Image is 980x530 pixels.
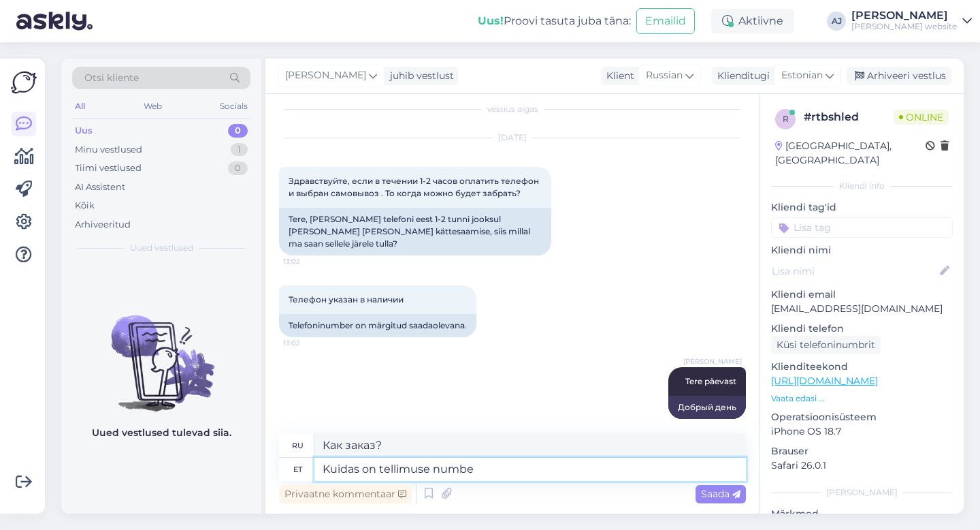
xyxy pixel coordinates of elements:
[783,114,789,124] span: r
[75,143,142,157] div: Minu vestlused
[771,336,881,354] div: Küsi telefoninumbrit
[228,161,248,175] div: 0
[292,434,304,457] div: ru
[11,69,37,95] img: Askly Logo
[691,420,742,430] span: 13:07
[771,217,953,238] input: Lisa tag
[894,110,949,125] span: Online
[75,181,125,194] div: AI Assistent
[385,69,454,83] div: juhib vestlust
[279,314,476,337] div: Telefoninumber on märgitud saadaolevana.
[851,10,972,32] a: [PERSON_NAME][PERSON_NAME] website
[279,208,551,255] div: Tere, [PERSON_NAME] telefoni eest 1-2 tunni jooksul [PERSON_NAME] [PERSON_NAME] kättesaamise, sii...
[683,356,742,367] span: [PERSON_NAME]
[712,69,770,83] div: Klienditugi
[75,199,95,213] div: Kõik
[289,294,404,305] span: Телефон указан в наличии
[141,97,165,115] div: Web
[851,10,957,21] div: [PERSON_NAME]
[231,143,248,157] div: 1
[771,287,953,302] p: Kliendi email
[771,375,878,387] a: [URL][DOMAIN_NAME]
[771,200,953,215] p: Kliendi tag'id
[771,424,953,439] p: iPhone OS 18.7
[283,256,334,266] span: 13:02
[636,8,695,34] button: Emailid
[293,458,302,481] div: et
[478,13,631,29] div: Proovi tasuta juba täna:
[772,264,937,279] input: Lisa nimi
[84,71,139,85] span: Otsi kliente
[314,434,746,457] textarea: Как заказ?
[601,69,634,83] div: Klient
[775,139,926,168] div: [GEOGRAPHIC_DATA], [GEOGRAPHIC_DATA]
[61,291,261,414] img: No chats
[827,12,846,31] div: AJ
[75,218,131,232] div: Arhiveeritud
[771,444,953,458] p: Brauser
[771,507,953,521] p: Märkmed
[92,426,231,440] p: Uued vestlused tulevad siia.
[771,243,953,258] p: Kliendi nimi
[701,488,740,500] span: Saada
[851,21,957,32] div: [PERSON_NAME] website
[771,392,953,405] p: Vaata edasi ...
[72,97,88,115] div: All
[217,97,250,115] div: Socials
[279,131,746,144] div: [DATE]
[289,176,541,198] span: Здравствуйте, если в течении 1-2 часов оплатить телефон и выбран самовывоз . То когда можно будет...
[771,302,953,316] p: [EMAIL_ADDRESS][DOMAIN_NAME]
[283,338,334,348] span: 13:02
[804,109,894,125] div: # rtbshled
[75,124,93,138] div: Uus
[711,9,794,33] div: Aktiivne
[646,68,683,83] span: Russian
[685,376,736,386] span: Tere päevast
[228,124,248,138] div: 0
[771,360,953,374] p: Klienditeekond
[771,410,953,424] p: Operatsioonisüsteem
[668,396,746,419] div: Добрый день
[771,180,953,192] div: Kliendi info
[285,68,366,83] span: [PERSON_NAME]
[75,161,142,175] div: Tiimi vestlused
[781,68,823,83] span: Estonian
[314,458,746,481] textarea: Kuidas on tellimuse numbe
[279,103,746,115] div: Vestlus algas
[130,242,193,254] span: Uued vestlused
[478,14,504,27] b: Uus!
[279,485,412,503] div: Privaatne kommentaar
[847,67,951,85] div: Arhiveeri vestlus
[771,322,953,336] p: Kliendi telefon
[771,486,953,499] div: [PERSON_NAME]
[771,458,953,473] p: Safari 26.0.1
